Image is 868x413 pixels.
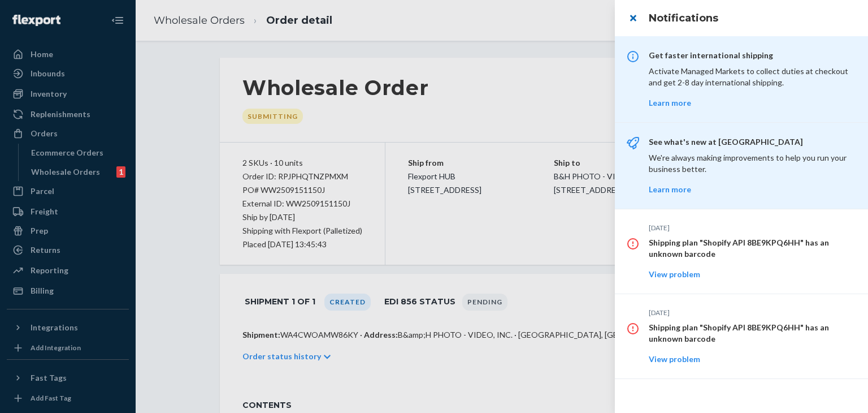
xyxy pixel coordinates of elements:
p: Shipping plan "Shopify API 8BE9KPQ6HH" has an unknown barcode [649,237,854,260]
p: Activate Managed Markets to collect duties at checkout and get 2-8 day international shipping. [649,66,854,88]
button: close [622,7,644,29]
a: View problem [649,354,700,364]
h3: Notifications [649,11,854,25]
a: View problem [649,269,700,279]
p: Get faster international shipping [649,50,854,61]
p: [DATE] [649,308,854,317]
p: [DATE] [649,223,854,233]
p: We're always making improvements to help you run your business better. [649,152,854,175]
a: Learn more [649,184,691,194]
span: Support [23,8,63,18]
p: See what's new at [GEOGRAPHIC_DATA] [649,136,854,148]
a: Learn more [649,98,691,107]
p: Shipping plan "Shopify API 8BE9KPQ6HH" has an unknown barcode [649,322,854,345]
